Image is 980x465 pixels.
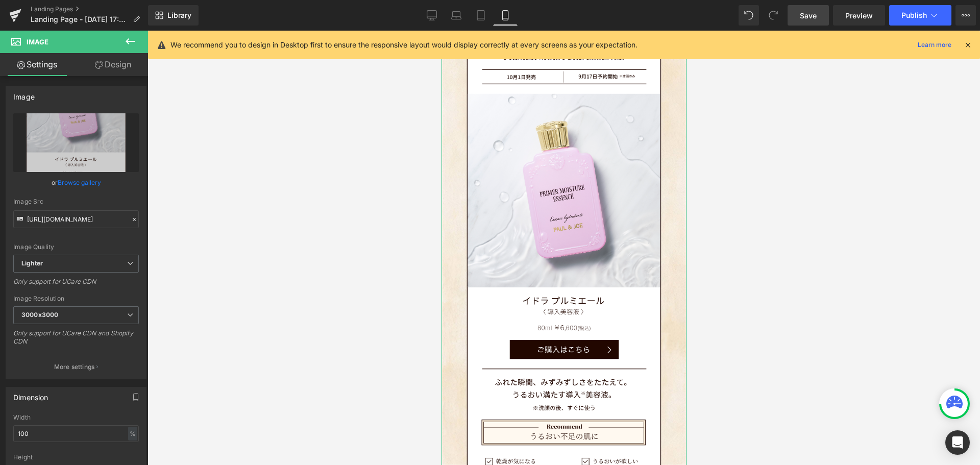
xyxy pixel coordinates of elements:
[845,10,873,21] span: Preview
[21,311,58,319] b: 3000x3000
[13,198,139,205] div: Image Src
[13,87,35,101] div: Image
[128,427,137,440] div: %
[13,454,139,461] div: Height
[76,53,150,76] a: Design
[444,5,469,26] a: Laptop
[739,5,759,26] button: Undo
[13,295,139,302] div: Image Resolution
[955,5,976,26] button: More
[13,387,48,402] div: Dimension
[167,11,191,20] span: Library
[763,5,783,26] button: Redo
[54,362,95,372] p: More settings
[914,39,955,51] a: Learn more
[493,5,518,26] a: Mobile
[889,5,951,26] button: Publish
[58,174,101,191] a: Browse gallery
[833,5,885,26] a: Preview
[13,210,139,228] input: Link
[13,243,139,251] div: Image Quality
[13,414,139,421] div: Width
[148,5,199,26] a: New Library
[800,10,817,21] span: Save
[420,5,444,26] a: Desktop
[13,278,139,292] div: Only support for UCare CDN
[901,11,927,19] span: Publish
[170,39,638,51] p: We recommend you to design in Desktop first to ensure the responsive layout would display correct...
[13,329,139,352] div: Only support for UCare CDN and Shopify CDN
[31,15,129,23] span: Landing Page - [DATE] 17:24:46
[13,177,139,188] div: or
[21,259,43,267] b: Lighter
[13,425,139,442] input: auto
[31,5,148,13] a: Landing Pages
[945,430,970,455] div: Open Intercom Messenger
[27,38,48,46] span: Image
[6,355,146,379] button: More settings
[469,5,493,26] a: Tablet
